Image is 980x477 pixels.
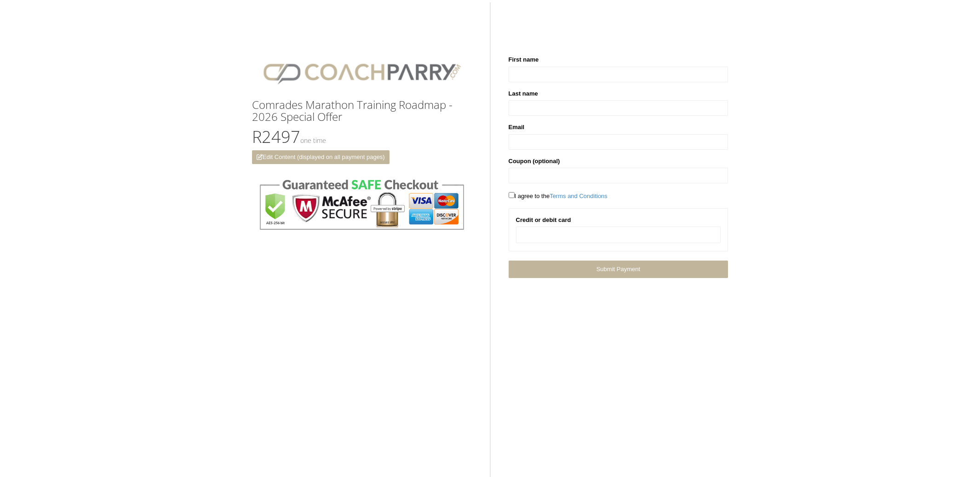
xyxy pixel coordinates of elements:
span: Submit Payment [596,266,640,273]
small: One time [300,136,326,145]
img: CPlogo.png [252,55,472,90]
label: Last name [509,89,538,98]
span: I agree to the [509,193,607,199]
label: Coupon (optional) [509,157,560,166]
span: R2497 [252,125,326,148]
label: Credit or debit card [516,216,571,225]
label: Email [509,123,525,132]
h3: Comrades Marathon Training Roadmap - 2026 Special Offer [252,99,472,123]
a: Edit Content (displayed on all payment pages) [252,150,390,164]
iframe: Secure card payment input frame [522,231,715,239]
a: Terms and Conditions [550,193,607,199]
a: Submit Payment [509,261,728,278]
label: First name [509,55,539,64]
